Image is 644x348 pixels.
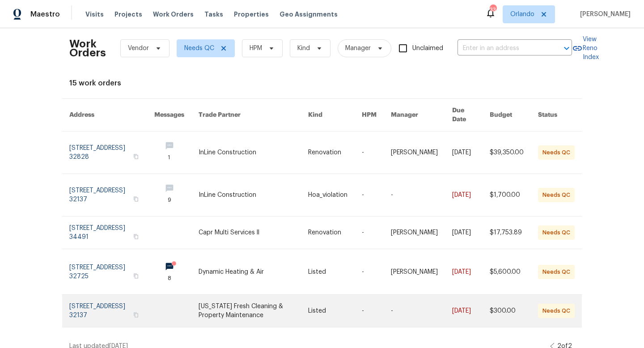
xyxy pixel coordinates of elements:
th: Status [531,99,582,132]
td: Hoa_violation [301,174,355,216]
th: Manager [384,99,445,132]
th: HPM [355,99,384,132]
a: View Reno Index [572,35,599,62]
td: [US_STATE] Fresh Cleaning & Property Maintenance [191,295,301,327]
th: Kind [301,99,355,132]
td: Renovation [301,216,355,249]
td: - [355,174,384,216]
input: Enter in an address [458,42,547,55]
td: Capr Multi Services ll [191,216,301,249]
td: InLine Construction [191,174,301,216]
th: Messages [147,99,191,132]
button: Copy Address [132,311,140,319]
td: InLine Construction [191,132,301,174]
h2: Work Orders [69,39,106,57]
button: Copy Address [132,195,140,203]
span: Unclaimed [412,44,443,53]
td: Dynamic Heating & Air [191,249,301,295]
span: Visits [85,10,104,19]
span: Vendor [128,44,149,53]
span: [PERSON_NAME] [576,10,631,19]
span: Needs QC [184,44,214,53]
td: - [384,295,445,327]
th: Address [62,99,147,132]
span: Orlando [510,10,534,19]
span: Projects [114,10,142,19]
button: Copy Address [132,272,140,280]
div: 15 work orders [69,79,575,88]
th: Due Date [445,99,483,132]
span: Kind [297,44,310,53]
td: - [355,249,384,295]
span: HPM [250,44,262,53]
button: Copy Address [132,153,140,161]
th: Budget [483,99,531,132]
td: [PERSON_NAME] [384,249,445,295]
td: - [355,216,384,249]
span: Geo Assignments [280,10,338,19]
td: [PERSON_NAME] [384,132,445,174]
td: Listed [301,249,355,295]
span: Manager [345,44,371,53]
button: Copy Address [132,233,140,241]
th: Trade Partner [191,99,301,132]
span: Work Orders [153,10,194,19]
span: Tasks [204,11,223,17]
td: Renovation [301,132,355,174]
td: Listed [301,295,355,327]
div: 33 [490,5,496,14]
button: Open [560,42,573,55]
span: Properties [234,10,269,19]
td: - [355,132,384,174]
td: [PERSON_NAME] [384,216,445,249]
td: - [355,295,384,327]
td: - [384,174,445,216]
span: Maestro [30,10,60,19]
